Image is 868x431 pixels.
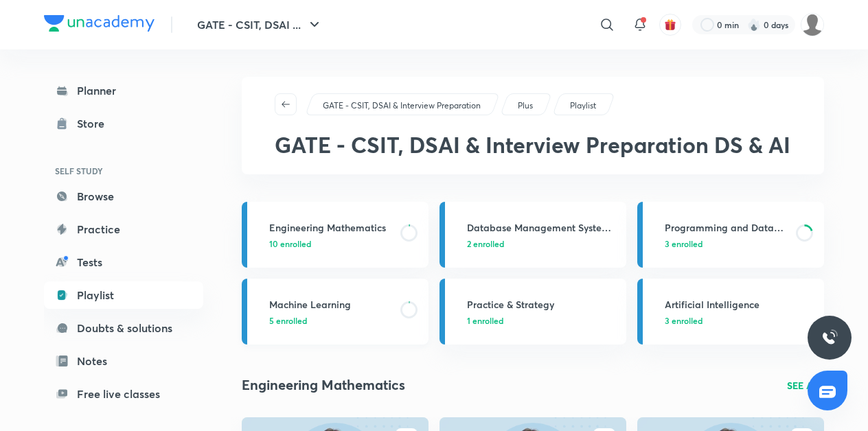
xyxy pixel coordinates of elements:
a: Playlist [568,100,599,112]
a: Store [44,110,203,137]
p: GATE - CSIT, DSAI & Interview Preparation [323,100,481,112]
a: Notes [44,347,203,375]
a: Company Logo [44,15,155,35]
h3: Programming and Data Structure [665,220,788,235]
h3: Artificial Intelligence [665,297,816,312]
a: Doubts & solutions [44,314,203,342]
div: Store [77,115,113,132]
a: Free live classes [44,380,203,408]
h2: Engineering Mathematics [242,375,405,395]
a: Tests [44,248,203,276]
a: Artificial Intelligence3 enrolled [637,279,824,345]
span: 3 enrolled [665,314,703,327]
a: SEE ALL [787,378,824,393]
h6: SELF STUDY [44,159,203,183]
span: 1 enrolled [467,314,503,327]
a: GATE - CSIT, DSAI & Interview Preparation [321,100,483,112]
button: GATE - CSIT, DSAI ... [189,11,331,38]
a: Plus [516,100,536,112]
h3: Database Management System and Data Warehousing [467,220,618,235]
h3: Machine Learning [269,297,392,312]
a: Machine Learning5 enrolled [242,279,429,345]
span: GATE - CSIT, DSAI & Interview Preparation DS & AI [275,130,790,159]
a: Playlist [44,281,203,309]
a: Practice [44,215,203,243]
p: Plus [518,100,533,112]
h3: Practice & Strategy [467,297,618,312]
a: Practice & Strategy1 enrolled [439,279,626,345]
img: ABHINAV PANWAR [801,13,824,36]
h3: Engineering Mathematics [269,220,392,235]
span: 2 enrolled [467,237,504,250]
a: Planner [44,77,203,104]
img: Company Logo [44,15,155,32]
span: 5 enrolled [269,314,307,327]
a: Engineering Mathematics10 enrolled [242,202,429,268]
a: Database Management System and Data Warehousing2 enrolled [439,202,626,268]
img: ttu [821,329,838,346]
span: 10 enrolled [269,237,311,250]
a: Programming and Data Structure3 enrolled [637,202,824,268]
img: streak [747,18,761,32]
p: Playlist [570,100,596,112]
button: avatar [659,14,681,36]
span: 3 enrolled [665,237,703,250]
a: Browse [44,183,203,210]
img: avatar [664,19,676,31]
